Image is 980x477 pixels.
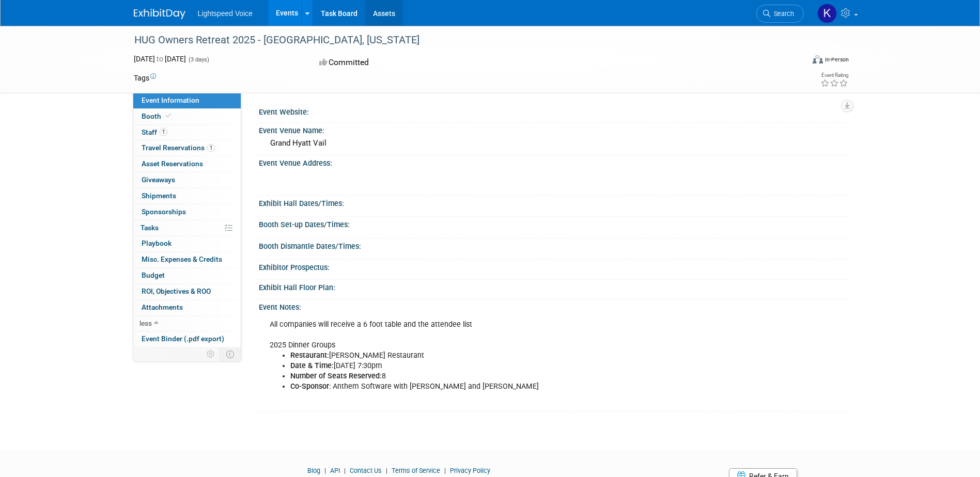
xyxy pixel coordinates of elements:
a: Terms of Service [392,467,440,474]
div: Booth Set-up Dates/Times: [259,217,847,230]
b: Restaurant: [290,351,329,360]
div: Exhibit Hall Floor Plan: [259,280,847,293]
a: Staff1 [133,125,241,140]
div: Event Rating [820,73,848,78]
span: | [322,467,329,474]
span: Search [770,10,794,18]
a: Shipments [133,188,241,204]
li: [DATE] 7:30pm [290,361,726,371]
div: Grand Hyatt Vail [267,135,839,151]
a: Asset Reservations [133,156,241,172]
td: Tags [134,73,156,83]
a: Tasks [133,220,241,236]
div: HUG Owners Retreat 2025 - [GEOGRAPHIC_DATA], [US_STATE] [131,31,788,50]
a: Event Information [133,93,241,108]
a: Blog [307,467,320,474]
div: Exhibit Hall Dates/Times: [259,196,847,209]
span: ROI, Objectives & ROO [142,287,211,295]
a: Attachments [133,300,241,315]
span: | [341,467,348,474]
div: Committed [316,54,545,72]
a: Search [756,5,804,23]
img: ExhibitDay [134,9,185,19]
span: | [383,467,390,474]
a: Misc. Expenses & Credits [133,252,241,267]
div: Event Venue Address: [259,155,847,168]
span: Misc. Expenses & Credits [142,255,222,263]
span: to [155,55,165,63]
li: 8 [290,371,726,381]
a: Giveaways [133,172,241,188]
td: Personalize Event Tab Strip [202,347,220,361]
span: less [139,319,152,327]
td: Toggle Event Tabs [220,347,241,361]
div: Exhibitor Prospectus: [259,260,847,273]
span: Giveaways [142,176,175,184]
a: Playbook [133,236,241,251]
span: [DATE] [DATE] [134,55,186,63]
li: : Anthem Software with [PERSON_NAME] and [PERSON_NAME] [290,381,726,392]
span: Event Binder (.pdf export) [142,335,224,343]
div: Event Format [743,54,849,69]
span: Travel Reservations [142,144,215,152]
div: Event Notes: [259,299,847,312]
span: 1 [160,128,167,136]
i: Booth reservation complete [166,113,171,119]
b: Co-Sponsor [290,382,329,391]
a: Travel Reservations1 [133,140,241,156]
span: Lightspeed Voice [198,9,253,18]
span: Event Information [142,96,199,104]
li: [PERSON_NAME] Restaurant [290,351,726,361]
a: less [133,316,241,331]
span: 1 [207,144,215,152]
div: In-Person [825,56,849,63]
b: Number of Seats Reserved: [290,372,382,380]
a: Budget [133,268,241,283]
span: Booth [142,112,173,120]
span: Sponsorships [142,208,186,216]
a: Booth [133,109,241,124]
a: Privacy Policy [450,467,490,474]
img: Khanh Nguyen [817,4,837,23]
span: Asset Reservations [142,160,203,168]
span: | [442,467,448,474]
a: API [330,467,340,474]
img: Format-Inperson.png [813,55,823,63]
a: Sponsorships [133,204,241,220]
div: Event Website: [259,104,847,117]
span: Playbook [142,239,172,247]
span: Tasks [141,224,159,232]
span: Attachments [142,303,183,311]
div: All companies will receive a 6 foot table and the attendee list 2025 Dinner Groups [262,314,732,408]
a: Contact Us [350,467,382,474]
span: Staff [142,128,167,136]
span: (3 days) [188,56,209,63]
div: Event Venue Name: [259,123,847,136]
a: Event Binder (.pdf export) [133,331,241,347]
span: Budget [142,271,165,279]
a: ROI, Objectives & ROO [133,284,241,299]
span: Shipments [142,192,176,200]
b: Date & Time: [290,361,334,370]
div: Booth Dismantle Dates/Times: [259,239,847,251]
